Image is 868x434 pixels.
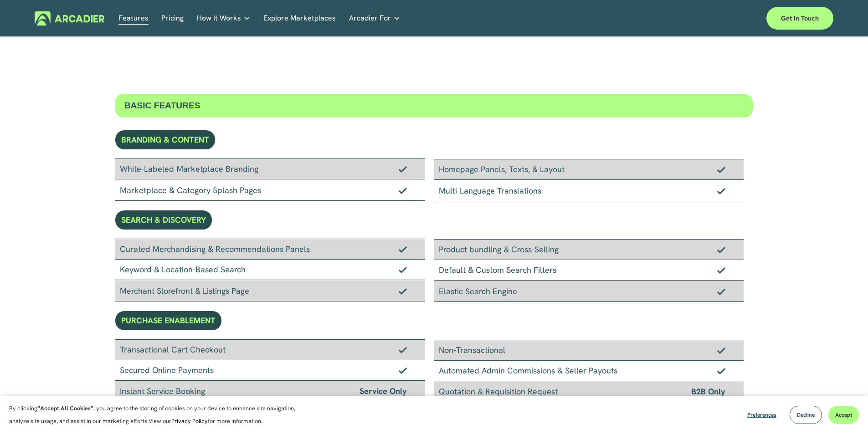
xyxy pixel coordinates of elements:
img: Checkmark [717,188,725,194]
button: Decline [790,406,822,424]
div: Default & Custom Search Filters [434,260,744,281]
div: Transactional Cart Checkout [115,339,425,360]
strong: “Accept All Cookies” [37,404,93,412]
p: By clicking , you agree to the storing of cookies on your device to enhance site navigation, anal... [9,402,305,428]
div: Instant Service Booking [115,381,425,402]
button: Preferences [740,406,783,424]
img: Checkmark [399,246,407,252]
div: White-Labeled Marketplace Branding [115,158,425,179]
div: Homepage Panels, Texts, & Layout [434,159,744,180]
a: folder dropdown [197,11,251,26]
div: Non-Transactional [434,340,744,361]
div: Keyword & Location-Based Search [115,260,425,280]
div: Quotation & Requisition Request [434,381,744,402]
span: Decline [797,411,815,419]
div: Elastic Search Engine [434,281,744,302]
div: Secured Online Payments [115,360,425,381]
span: B2B Only [691,385,725,398]
a: Get in touch [766,7,833,30]
img: Checkmark [717,288,725,295]
a: Explore Marketplaces [263,11,336,26]
div: Product bundling & Cross-Selling [434,239,744,260]
a: Privacy Policy [171,417,208,425]
div: Merchant Storefront & Listings Page [115,280,425,301]
img: Checkmark [399,166,407,172]
div: SEARCH & DISCOVERY [115,210,212,230]
a: Pricing [161,11,184,26]
span: Accept [835,411,852,419]
img: Checkmark [717,347,725,353]
button: Accept [828,406,859,424]
div: Curated Merchandising & Recommendations Panels [115,239,425,260]
img: Checkmark [717,166,725,173]
a: folder dropdown [349,11,401,26]
span: Arcadier For [349,12,391,25]
div: PURCHASE ENABLEMENT [115,311,221,330]
div: Multi-Language Translations [434,180,744,201]
img: Checkmark [717,267,725,273]
img: Checkmark [399,288,407,294]
div: BASIC FEATURES [115,94,753,117]
span: Service Only [360,384,407,398]
img: Checkmark [399,347,407,353]
img: Checkmark [399,187,407,194]
div: BRANDING & CONTENT [115,130,215,149]
span: How It Works [197,12,241,25]
div: Marketplace & Category Splash Pages [115,179,425,201]
span: Preferences [747,411,776,419]
img: Checkmark [399,367,407,373]
img: Arcadier [35,11,104,26]
div: Automated Admin Commissions & Seller Payouts [434,361,744,381]
a: Features [118,11,149,26]
img: Checkmark [717,368,725,374]
img: Checkmark [717,246,725,253]
img: Checkmark [399,266,407,273]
